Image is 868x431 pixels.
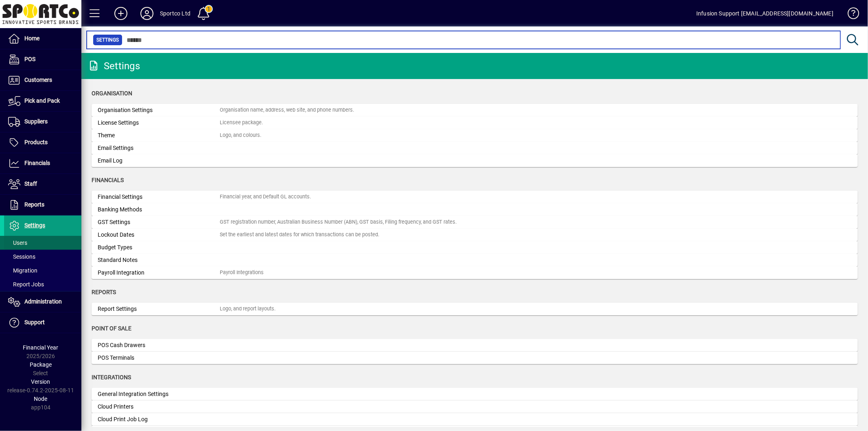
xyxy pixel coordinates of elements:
div: Sportco Ltd [160,7,190,20]
div: Report Settings [98,305,220,313]
div: Logo, and colours. [220,132,261,139]
div: POS Cash Drawers [98,341,220,350]
div: Cloud Printers [98,402,220,411]
a: Payroll IntegrationPayroll Integrations [92,266,858,279]
button: Profile [134,6,160,21]
a: Financials [4,153,81,174]
a: Email Log [92,154,858,167]
a: Administration [4,292,81,312]
div: GST registration number, Australian Business Number (ABN), GST basis, Filing frequency, and GST r... [220,218,457,226]
div: GST Settings [98,218,220,226]
span: Users [8,240,27,246]
a: Banking Methods [92,203,858,216]
div: Infusion Support [EMAIL_ADDRESS][DOMAIN_NAME] [696,7,833,20]
span: Package [30,361,52,368]
a: Financial SettingsFinancial year, and Default GL accounts. [92,191,858,203]
span: Version [31,378,50,385]
div: Email Settings [98,144,220,152]
a: Suppliers [4,112,81,132]
div: Banking Methods [98,205,220,214]
div: Standard Notes [98,256,220,264]
div: License Settings [98,119,220,127]
a: Support [4,312,81,333]
a: Report SettingsLogo, and report layouts. [92,303,858,315]
a: Home [4,29,81,49]
a: Knowledge Base [842,2,858,28]
button: Add [108,6,134,21]
span: POS [24,56,35,62]
a: Organisation SettingsOrganisation name, address, web site, and phone numbers. [92,104,858,117]
a: POS Cash Drawers [92,339,858,352]
a: Budget Types [92,241,858,254]
div: Licensee package. [220,119,263,127]
a: Lockout DatesSet the earliest and latest dates for which transactions can be posted. [92,229,858,241]
a: Products [4,132,81,153]
a: ThemeLogo, and colours. [92,129,858,142]
div: Settings [87,59,140,73]
span: Organisation [92,90,132,97]
span: Reports [24,201,44,208]
a: Email Settings [92,142,858,154]
div: General Integration Settings [98,390,220,398]
span: Pick and Pack [24,97,60,104]
div: Financial Settings [98,193,220,201]
span: Products [24,139,48,145]
a: Users [4,236,81,250]
a: POS [4,49,81,70]
div: Budget Types [98,243,220,252]
a: Pick and Pack [4,91,81,111]
div: Payroll Integrations [220,269,264,277]
div: Theme [98,131,220,140]
div: Organisation Settings [98,106,220,114]
a: Sessions [4,250,81,264]
span: Node [34,396,48,402]
a: License SettingsLicensee package. [92,117,858,129]
div: Financial year, and Default GL accounts. [220,193,311,201]
a: Cloud Printers [92,400,858,413]
a: GST SettingsGST registration number, Australian Business Number (ABN), GST basis, Filing frequenc... [92,216,858,229]
span: Suppliers [24,118,48,125]
span: Support [24,319,45,325]
span: Settings [24,222,45,229]
a: POS Terminals [92,352,858,364]
span: Sessions [8,253,35,260]
a: Standard Notes [92,254,858,266]
span: Financials [24,160,50,166]
div: Email Log [98,156,220,165]
span: Migration [8,267,37,274]
div: Payroll Integration [98,268,220,277]
span: Settings [96,36,119,44]
span: Home [24,35,39,42]
div: Cloud Print Job Log [98,415,220,424]
a: Report Jobs [4,277,81,291]
a: Customers [4,70,81,90]
span: Financials [92,177,124,183]
a: Cloud Print Job Log [92,413,858,426]
div: Logo, and report layouts. [220,305,275,313]
div: Organisation name, address, web site, and phone numbers. [220,106,354,114]
a: Reports [4,195,81,215]
span: Reports [92,289,116,295]
a: Staff [4,174,81,194]
span: Customers [24,77,52,83]
span: Integrations [92,374,131,380]
div: POS Terminals [98,354,220,362]
a: Migration [4,264,81,277]
span: Staff [24,180,37,187]
span: Point of Sale [92,325,131,332]
a: General Integration Settings [92,388,858,400]
span: Report Jobs [8,281,44,288]
span: Financial Year [23,344,59,351]
span: Administration [24,298,62,305]
div: Lockout Dates [98,231,220,239]
div: Set the earliest and latest dates for which transactions can be posted. [220,231,379,239]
